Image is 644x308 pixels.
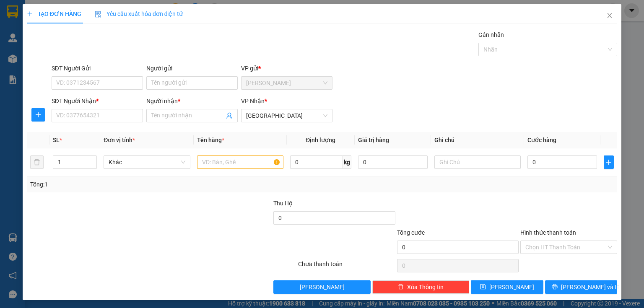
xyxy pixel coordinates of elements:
span: Sài Gòn [246,109,327,122]
span: Yêu cầu xuất hóa đơn điện tử [95,10,183,17]
span: plus [27,11,33,17]
input: VD: Bàn, Ghế [197,155,283,169]
div: SĐT Người Nhận [52,96,143,106]
label: Hình thức thanh toán [520,229,576,236]
span: VP Nhận [241,98,265,104]
div: Người gửi [146,64,238,73]
span: Tổng cước [397,229,425,236]
span: [PERSON_NAME] và In [561,282,620,292]
button: printer[PERSON_NAME] và In [545,280,618,294]
span: [PERSON_NAME] [300,282,345,292]
span: user-add [226,112,233,119]
button: [PERSON_NAME] [273,280,370,294]
button: plus [31,108,45,122]
span: close [606,12,613,19]
span: Giá trị hàng [358,137,389,143]
span: delete [398,284,404,290]
div: Tổng: 1 [30,180,249,189]
span: Thu Hộ [273,200,293,207]
span: plus [604,159,613,166]
span: Định lượng [306,137,335,143]
div: Người nhận [146,96,238,106]
span: Tên hàng [197,137,224,143]
span: [PERSON_NAME] [489,282,534,292]
span: SL [53,137,60,143]
img: icon [95,11,101,18]
button: delete [30,155,44,169]
th: Ghi chú [431,132,524,148]
span: plus [32,111,44,118]
span: TẠO ĐƠN HÀNG [27,10,81,17]
span: kg [343,155,351,169]
div: Chưa thanh toán [297,259,396,274]
button: plus [604,155,614,169]
span: Cước hàng [527,137,556,143]
button: save[PERSON_NAME] [471,280,543,294]
span: Đơn vị tính [104,137,135,143]
div: SĐT Người Gửi [52,64,143,73]
input: 0 [358,155,428,169]
span: save [480,284,486,290]
span: Phan Rang [246,77,327,89]
span: printer [552,284,558,290]
input: Ghi Chú [434,155,521,169]
label: Gán nhãn [478,31,504,38]
span: Khác [109,156,185,168]
div: VP gửi [241,64,332,73]
span: Xóa Thông tin [407,282,444,292]
button: deleteXóa Thông tin [372,280,469,294]
button: Close [598,4,621,28]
